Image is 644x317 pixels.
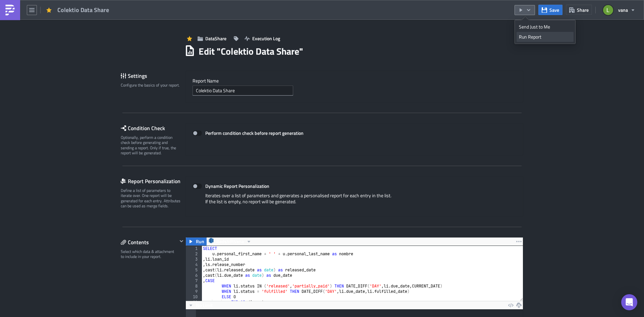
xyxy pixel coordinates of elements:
[186,300,202,305] div: 11
[196,302,213,309] span: No Limit
[177,237,185,245] button: Hide content
[577,6,589,13] span: Share
[186,278,202,283] div: 7
[602,4,614,16] img: Avatar
[205,35,226,42] span: DataShare
[186,294,202,300] div: 10
[193,193,516,210] div: Iterates over a list of parameters and generates a personalised report for each entry in the list...
[121,123,185,133] div: Condition Check
[121,188,181,209] div: Define a list of parameters to iterate over. One report will be generated for each entry. Attribu...
[112,3,130,8] strong: Colektio
[121,176,185,186] div: Report Personalization
[186,289,202,294] div: 9
[186,273,202,278] div: 6
[186,283,202,289] div: 8
[205,129,304,137] strong: Perform condition check before report generation
[3,3,320,8] p: ✅ Se envio el archivo de recuperacin y de cartera a
[252,35,280,42] span: Execution Log
[599,3,639,17] button: vana
[121,237,177,247] div: Contents
[57,6,110,14] span: Colektio Data Share
[566,5,592,15] button: Share
[206,237,254,246] button: RedshiftVana
[196,237,204,246] span: Run
[5,5,15,15] img: PushMetrics
[186,251,202,257] div: 2
[186,257,202,262] div: 3
[618,6,628,13] span: vana
[193,78,516,84] label: Report Nam﻿e
[194,33,230,44] button: DataShare
[186,246,202,251] div: 1
[121,249,177,259] div: Select which data & attachment to include in your report.
[216,237,244,246] span: RedshiftVana
[121,71,185,81] div: Settings
[186,262,202,267] div: 4
[186,237,207,246] button: Run
[549,6,559,13] span: Save
[121,83,181,88] div: Configure the basics of your report.
[519,34,571,40] div: Run Report
[538,5,562,15] button: Save
[519,23,571,30] div: Send Just to Me
[121,135,181,156] div: Optionally, perform a condition check before generating and sending a report. Only if true, the r...
[205,182,269,190] strong: Dynamic Report Personalization
[186,301,215,309] button: No Limit
[199,45,303,57] h1: Edit " Colektio Data Share "
[186,267,202,273] div: 5
[621,294,637,310] div: Open Intercom Messenger
[3,3,320,8] body: Rich Text Area. Press ALT-0 for help.
[241,33,283,44] button: Execution Log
